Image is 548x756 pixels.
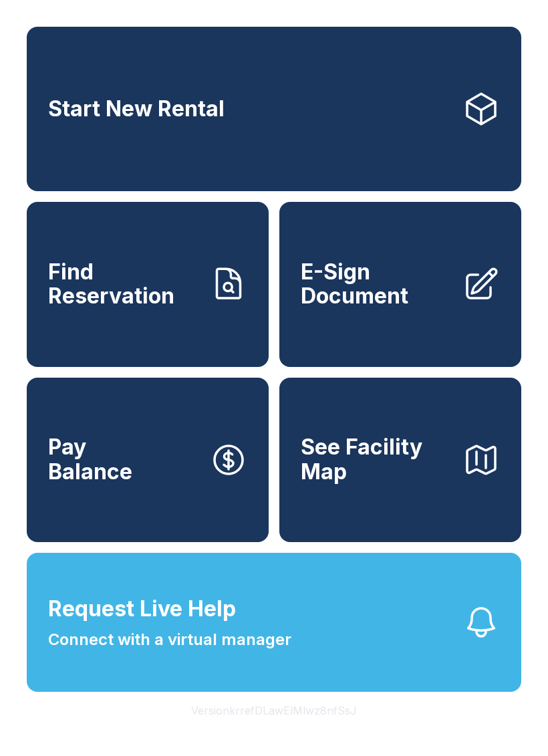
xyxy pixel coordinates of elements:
span: See Facility Map [301,435,452,484]
button: Request Live HelpConnect with a virtual manager [27,553,521,692]
button: PayBalance [27,378,269,542]
span: Find Reservation [48,260,199,309]
span: Start New Rental [48,97,225,122]
span: E-Sign Document [301,260,452,309]
span: Connect with a virtual manager [48,628,291,652]
span: Request Live Help [48,593,236,625]
button: VersionkrrefDLawElMlwz8nfSsJ [180,692,368,729]
span: Pay Balance [48,435,132,484]
a: Find Reservation [27,202,269,366]
a: Start New Rental [27,27,521,191]
a: E-Sign Document [279,202,521,366]
button: See Facility Map [279,378,521,542]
